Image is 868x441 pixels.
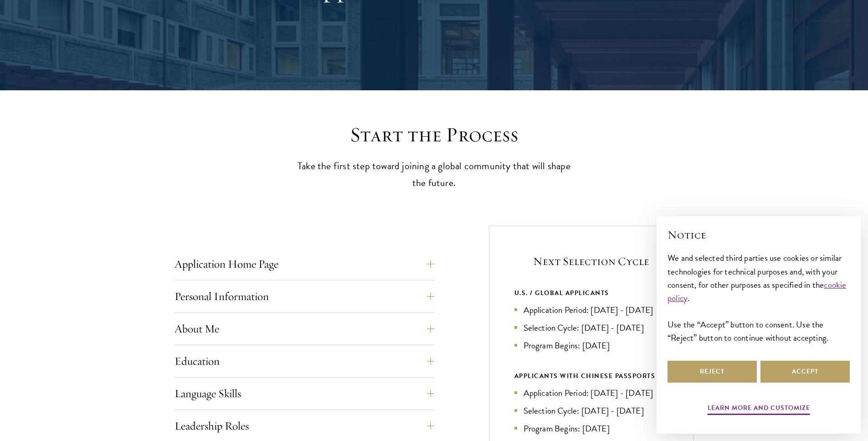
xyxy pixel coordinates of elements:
[760,361,850,383] button: Accept
[514,386,668,399] li: Application Period: [DATE] - [DATE]
[175,415,434,437] button: Leadership Roles
[175,285,434,307] button: Personal Information
[668,278,847,305] a: cookie policy
[514,404,668,417] li: Selection Cycle: [DATE] - [DATE]
[514,339,668,352] li: Program Begins: [DATE]
[708,402,810,416] button: Learn more and customize
[514,254,668,269] h5: Next Selection Cycle
[668,227,850,243] h2: Notice
[175,350,434,372] button: Education
[514,370,668,382] div: APPLICANTS WITH CHINESE PASSPORTS
[514,321,668,334] li: Selection Cycle: [DATE] - [DATE]
[175,383,434,405] button: Language Skills
[175,253,434,275] button: Application Home Page
[514,303,668,316] li: Application Period: [DATE] - [DATE]
[293,122,575,148] h2: Start the Process
[514,287,668,299] div: U.S. / GLOBAL APPLICANTS
[668,251,850,344] div: We and selected third parties use cookies or similar technologies for technical purposes and, wit...
[514,422,668,435] li: Program Begins: [DATE]
[293,158,575,192] p: Take the first step toward joining a global community that will shape the future.
[668,361,757,383] button: Reject
[175,318,434,340] button: About Me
